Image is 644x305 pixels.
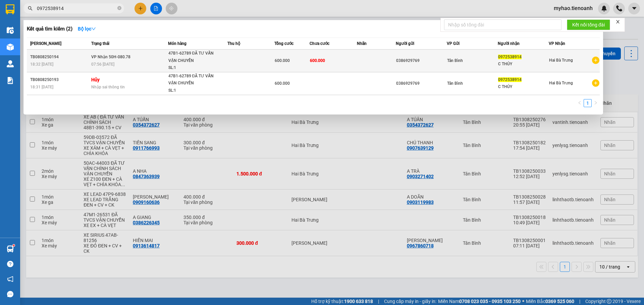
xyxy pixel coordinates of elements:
[30,41,61,46] span: [PERSON_NAME]
[310,41,329,46] span: Chưa cước
[396,41,414,46] span: Người gửi
[30,62,53,67] span: 18:32 [DATE]
[498,61,548,68] div: C THỦY
[275,58,290,63] span: 600.000
[7,60,14,67] img: warehouse-icon
[6,4,14,14] img: logo-vxr
[227,41,240,46] span: Thu hộ
[168,50,219,64] div: 47B1-62789 ĐÃ TƯ VẤN VẬN CHUYỂN
[78,26,96,31] strong: Bộ lọc
[549,41,565,46] span: VP Nhận
[168,41,186,46] span: Món hàng
[28,6,33,11] span: search
[91,55,130,59] span: VP Nhận 50H-080.78
[168,73,219,87] div: 47B1-62789 ĐÃ TƯ VẤN VẬN CHUYỂN
[91,26,96,31] span: down
[584,99,592,107] li: 1
[578,101,582,105] span: left
[7,276,13,282] span: notification
[615,19,620,24] span: close
[30,76,89,83] div: TB0808250193
[274,41,293,46] span: Tổng cước
[396,57,446,64] div: 0386929769
[594,101,598,105] span: right
[357,41,367,46] span: Nhãn
[447,81,463,86] span: Tân Bình
[72,23,101,34] button: Bộ lọcdown
[549,81,573,85] span: Hai Bà Trưng
[592,99,600,107] button: right
[592,57,599,64] span: plus-circle
[91,85,125,89] span: Nhập sai thông tin
[498,77,522,82] span: 0972538914
[91,77,100,82] strong: Hủy
[13,244,15,246] sup: 1
[168,87,219,94] div: SL: 1
[592,99,600,107] li: Next Page
[396,80,446,87] div: 0386929769
[7,245,14,252] img: warehouse-icon
[275,81,290,86] span: 600.000
[7,261,13,267] span: question-circle
[37,5,116,12] input: Tìm tên, số ĐT hoặc mã đơn
[567,19,610,30] button: Kết nối tổng đài
[584,99,591,107] a: 1
[91,41,109,46] span: Trạng thái
[168,64,219,72] div: SL: 1
[549,58,573,63] span: Hai Bà Trưng
[91,62,114,67] span: 07:56 [DATE]
[7,44,14,51] img: warehouse-icon
[572,21,605,28] span: Kết nối tổng đài
[7,27,14,34] img: warehouse-icon
[576,99,584,107] li: Previous Page
[30,85,53,89] span: 18:31 [DATE]
[498,41,520,46] span: Người nhận
[576,99,584,107] button: left
[498,55,522,59] span: 0972538914
[7,77,14,84] img: solution-icon
[444,19,561,30] input: Nhập số tổng đài
[117,6,121,10] span: close-circle
[498,83,548,90] div: C THỦY
[7,291,13,297] span: message
[447,58,463,63] span: Tân Bình
[27,25,72,32] h3: Kết quả tìm kiếm ( 2 )
[30,54,89,61] div: TB0808250194
[447,41,460,46] span: VP Gửi
[117,5,121,12] span: close-circle
[310,58,325,63] span: 600.000
[592,79,599,87] span: plus-circle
